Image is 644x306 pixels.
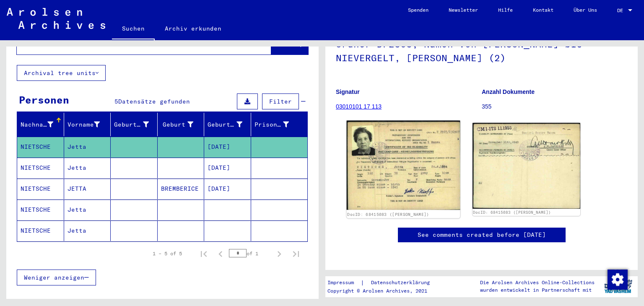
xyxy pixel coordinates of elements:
span: 5 [114,98,118,105]
p: Copyright © Arolsen Archives, 2021 [327,287,440,295]
a: DocID: 68415083 ([PERSON_NAME]) [473,210,551,215]
img: Arolsen_neg.svg [7,8,105,29]
button: Next page [271,245,288,262]
a: Suchen [112,18,155,40]
mat-cell: NIETSCHE [17,137,64,157]
mat-header-cell: Geburtsdatum [204,113,251,136]
mat-cell: NIETSCHE [17,220,64,241]
div: Zustimmung ändern [607,269,627,289]
mat-cell: JETTA [64,179,111,199]
span: Filter [269,98,292,105]
span: Weniger anzeigen [24,274,84,281]
mat-header-cell: Geburtsname [111,113,158,136]
button: Last page [288,245,304,262]
div: Vorname [68,118,111,131]
div: Prisoner # [254,120,289,129]
button: Weniger anzeigen [17,270,96,285]
div: Nachname [21,120,53,129]
b: Signatur [336,88,360,95]
a: Impressum [327,278,361,287]
div: Prisoner # [254,118,300,131]
mat-cell: Jetta [64,137,111,157]
mat-cell: [DATE] [204,179,251,199]
mat-cell: BREMBERICE [158,179,205,199]
a: DocID: 68415083 ([PERSON_NAME]) [347,212,429,217]
mat-header-cell: Prisoner # [251,113,308,136]
div: Geburtsdatum [208,118,253,131]
div: | [327,278,440,287]
p: 355 [482,102,627,111]
div: 1 – 5 of 5 [153,250,182,257]
div: Personen [19,92,69,107]
span: DE [617,8,626,13]
mat-cell: [DATE] [204,158,251,178]
button: First page [195,245,212,262]
div: Geburtsname [114,120,149,129]
mat-header-cell: Nachname [17,113,64,136]
mat-cell: Jetta [64,158,111,178]
button: Previous page [212,245,229,262]
mat-cell: Jetta [64,220,111,241]
div: Geburt‏ [161,120,194,129]
div: Geburt‏ [161,118,204,131]
div: Geburtsdatum [208,120,242,129]
a: Datenschutzerklärung [364,278,440,287]
mat-cell: NIETSCHE [17,200,64,220]
mat-cell: NIETSCHE [17,158,64,178]
a: Archiv erkunden [155,18,231,39]
mat-cell: NIETSCHE [17,179,64,199]
img: Zustimmung ändern [608,270,628,290]
img: 001.jpg [347,121,460,210]
span: Datensätze gefunden [118,98,190,105]
mat-header-cell: Geburt‏ [158,113,205,136]
a: See comments created before [DATE] [418,231,546,239]
mat-header-cell: Vorname [64,113,111,136]
mat-cell: Jetta [64,200,111,220]
div: of 1 [229,249,271,257]
p: Die Arolsen Archives Online-Collections [480,279,595,286]
mat-cell: [DATE] [204,137,251,157]
div: Geburtsname [114,118,159,131]
h1: Ordner DP2868, Namen von [PERSON_NAME] bis NIEVERGELT, [PERSON_NAME] (2) [336,25,627,75]
img: 002.jpg [473,123,581,209]
p: wurden entwickelt in Partnerschaft mit [480,286,595,294]
div: Nachname [21,118,64,131]
button: Archival tree units [17,65,106,81]
b: Anzahl Dokumente [482,88,535,95]
a: 03010101 17 113 [336,103,382,110]
button: Filter [262,93,299,109]
img: yv_logo.png [602,276,634,297]
div: Vorname [68,120,100,129]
